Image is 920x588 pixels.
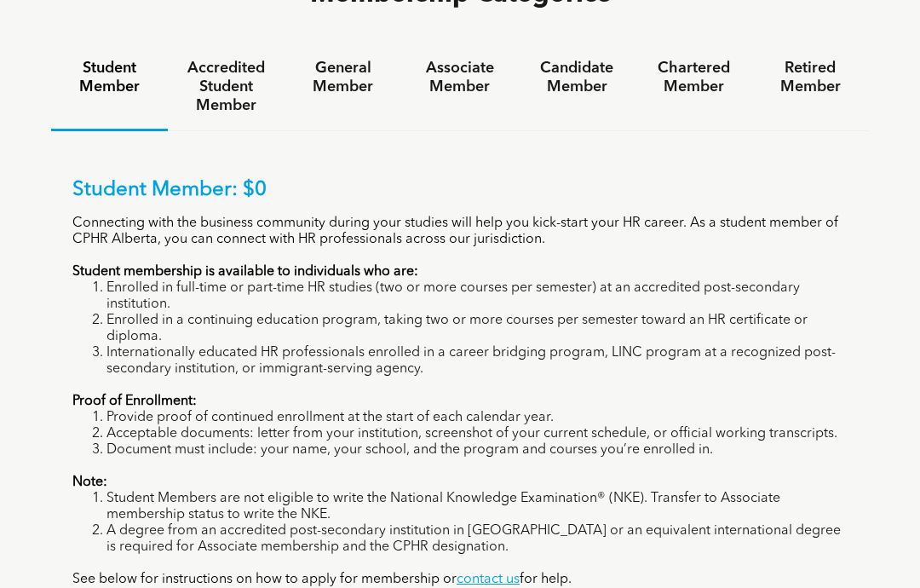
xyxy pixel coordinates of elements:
[300,60,386,97] h4: General Member
[106,524,848,556] li: A degree from an accredited post-secondary institution in [GEOGRAPHIC_DATA] or an equivalent inte...
[106,492,848,524] li: Student Members are not eligible to write the National Knowledge Examination® (NKE). Transfer to ...
[417,60,503,97] h4: Associate Member
[72,476,107,490] strong: Note:
[534,60,620,97] h4: Candidate Member
[106,443,848,459] li: Document must include: your name, your school, and the program and courses you’re enrolled in.
[651,60,737,97] h4: Chartered Member
[66,60,152,97] h4: Student Member
[768,60,854,97] h4: Retired Member
[106,281,848,314] li: Enrolled in full-time or part-time HR studies (two or more courses per semester) at an accredited...
[72,266,418,280] strong: Student membership is available to individuals who are:
[106,411,848,427] li: Provide proof of continued enrollment at the start of each calendar year.
[106,427,848,443] li: Acceptable documents: letter from your institution, screenshot of your current schedule, or offic...
[183,60,269,116] h4: Accredited Student Member
[72,216,848,249] p: Connecting with the business community during your studies will help you kick-start your HR caree...
[106,346,848,378] li: Internationally educated HR professionals enrolled in a career bridging program, LINC program at ...
[457,574,520,587] a: contact us
[72,395,197,409] strong: Proof of Enrollment:
[106,314,848,346] li: Enrolled in a continuing education program, taking two or more courses per semester toward an HR ...
[72,179,848,204] p: Student Member: $0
